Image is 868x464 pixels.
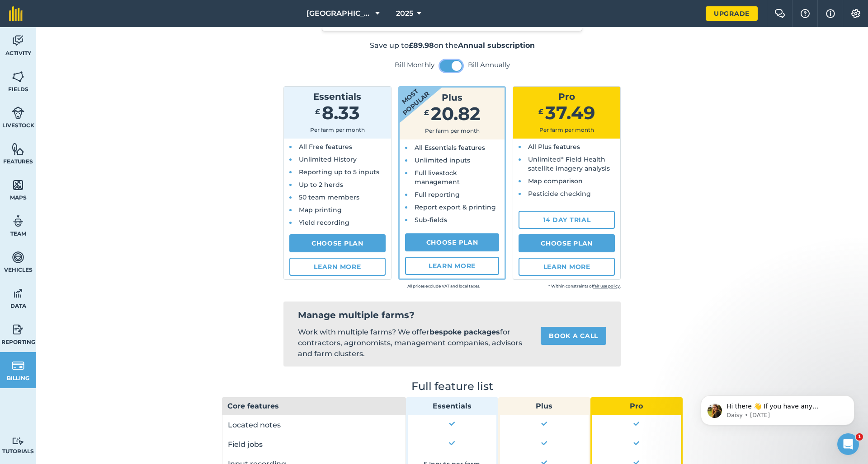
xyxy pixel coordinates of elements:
[12,214,24,228] img: svg+xml;base64,PD94bWwgdmVyc2lvbj0iMS4wIiBlbmNvZGluZz0idXRmLTgiPz4KPCEtLSBHZW5lcmF0b3I6IEFkb2JlIE...
[458,41,535,50] strong: Annual subscription
[538,107,543,116] span: £
[519,211,615,229] a: 14 day trial
[299,168,379,176] span: Reporting up to 5 inputs
[632,438,642,447] img: Yes
[373,61,447,130] strong: Most popular
[299,193,359,201] span: 50 team members
[593,283,620,288] a: fair use policy
[405,233,500,251] a: Choose Plan
[425,127,480,134] span: Per farm per month
[299,218,349,227] span: Yield recording
[313,91,361,102] span: Essentials
[222,40,683,51] p: Save up to on the
[415,144,485,152] span: All Essentials features
[9,6,23,21] img: fieldmargin Logo
[12,34,24,47] img: svg+xml;base64,PD94bWwgdmVyc2lvbj0iMS4wIiBlbmNvZGluZz0idXRmLTgiPz4KPCEtLSBHZW5lcmF0b3I6IEFkb2JlIE...
[519,258,615,276] a: Learn more
[498,397,590,415] th: Plus
[12,70,24,84] img: svg+xml;base64,PHN2ZyB4bWxucz0iaHR0cDovL3d3dy53My5vcmcvMjAwMC9zdmciIHdpZHRoPSI1NiIgaGVpZ2h0PSI2MC...
[826,8,835,19] img: svg+xml;base64,PHN2ZyB4bWxucz0iaHR0cDovL3d3dy53My5vcmcvMjAwMC9zdmciIHdpZHRoPSIxNyIgaGVpZ2h0PSIxNy...
[12,323,24,336] img: svg+xml;base64,PD94bWwgdmVyc2lvbj0iMS4wIiBlbmNvZGluZz0idXRmLTgiPz4KPCEtLSBHZW5lcmF0b3I6IEFkb2JlIE...
[539,438,549,447] img: Yes
[415,156,470,164] span: Unlimited inputs
[12,178,24,192] img: svg+xml;base64,PHN2ZyB4bWxucz0iaHR0cDovL3d3dy53My5vcmcvMjAwMC9zdmciIHdpZHRoPSI1NiIgaGVpZ2h0PSI2MC...
[632,419,642,428] img: Yes
[442,92,462,103] span: Plus
[539,126,594,133] span: Per farm per month
[850,9,861,18] img: A cog icon
[415,216,447,224] span: Sub-fields
[405,257,500,275] a: Learn more
[406,397,498,415] th: Essentials
[706,6,758,21] a: Upgrade
[12,251,24,264] img: svg+xml;base64,PD94bWwgdmVyc2lvbj0iMS4wIiBlbmNvZGluZz0idXRmLTgiPz4KPCEtLSBHZW5lcmF0b3I6IEFkb2JlIE...
[528,177,583,185] span: Map comparison
[447,419,457,428] img: Yes
[837,433,859,455] iframe: Intercom live chat
[429,328,500,336] strong: bespoke packages
[539,419,549,428] img: Yes
[687,376,868,440] iframe: Intercom notifications message
[519,234,615,252] a: Choose Plan
[299,181,343,189] span: Up to 2 herds
[468,60,510,70] label: Bill Annually
[12,106,24,120] img: svg+xml;base64,PD94bWwgdmVyc2lvbj0iMS4wIiBlbmNvZGluZz0idXRmLTgiPz4KPCEtLSBHZW5lcmF0b3I6IEFkb2JlIE...
[528,155,610,172] span: Unlimited* Field Health satellite imagery analysis
[322,102,360,124] span: 8.33
[528,143,580,151] span: All Plus features
[396,8,413,19] span: 2025
[528,190,591,198] span: Pesticide checking
[424,108,429,117] span: £
[774,9,785,18] img: Two speech bubbles overlapping with the left bubble in the forefront
[289,258,386,276] a: Learn more
[298,309,606,321] h2: Manage multiple farms?
[545,102,595,124] span: 37.49
[222,381,683,392] h2: Full feature list
[299,143,352,151] span: All Free features
[415,190,460,199] span: Full reporting
[409,41,434,50] strong: £89.98
[415,203,496,211] span: Report export & printing
[800,9,811,18] img: A question mark icon
[307,8,372,19] span: [GEOGRAPHIC_DATA]
[315,107,320,116] span: £
[12,359,24,372] img: svg+xml;base64,PD94bWwgdmVyc2lvbj0iMS4wIiBlbmNvZGluZz0idXRmLTgiPz4KPCEtLSBHZW5lcmF0b3I6IEFkb2JlIE...
[447,438,457,447] img: Yes
[12,437,24,445] img: svg+xml;base64,PD94bWwgdmVyc2lvbj0iMS4wIiBlbmNvZGluZz0idXRmLTgiPz4KPCEtLSBHZW5lcmF0b3I6IEFkb2JlIE...
[299,155,357,163] span: Unlimited History
[289,234,386,252] a: Choose Plan
[222,415,406,435] td: Located notes
[856,433,863,441] span: 1
[431,102,481,125] span: 20.82
[222,435,406,454] td: Field jobs
[299,206,342,214] span: Map printing
[415,169,460,186] span: Full livestock management
[480,282,621,291] small: * Within constraints of .
[12,142,24,156] img: svg+xml;base64,PHN2ZyB4bWxucz0iaHR0cDovL3d3dy53My5vcmcvMjAwMC9zdmciIHdpZHRoPSI1NiIgaGVpZ2h0PSI2MC...
[590,397,683,415] th: Pro
[310,126,365,133] span: Per farm per month
[340,282,480,291] small: All prices exclude VAT and local taxes.
[558,91,575,102] span: Pro
[395,60,434,70] label: Bill Monthly
[541,327,606,345] a: Book a call
[298,327,526,359] p: Work with multiple farms? We offer for contractors, agronomists, management companies, advisors a...
[12,287,24,300] img: svg+xml;base64,PD94bWwgdmVyc2lvbj0iMS4wIiBlbmNvZGluZz0idXRmLTgiPz4KPCEtLSBHZW5lcmF0b3I6IEFkb2JlIE...
[222,397,406,415] th: Core features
